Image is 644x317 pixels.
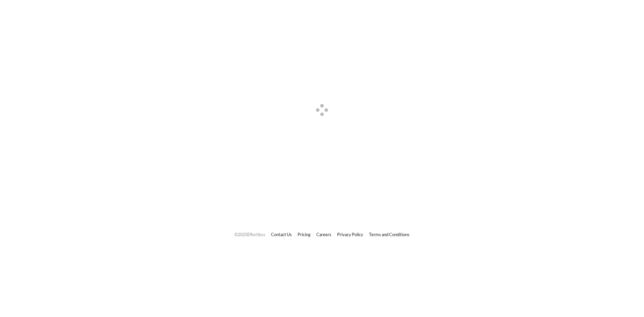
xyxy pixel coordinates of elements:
[337,232,363,237] a: Privacy Policy
[316,232,331,237] a: Careers
[298,232,311,237] a: Pricing
[271,232,292,237] a: Contact Us
[369,232,410,237] a: Terms and Conditions
[234,232,265,237] span: © 2025 Effortless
